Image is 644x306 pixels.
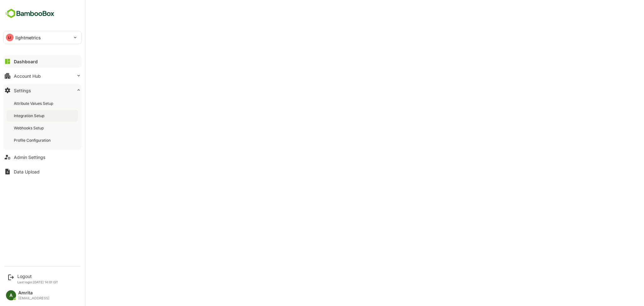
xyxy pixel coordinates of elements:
div: Webhooks Setup [14,125,45,131]
div: LI [6,34,14,41]
div: LIlightmetrics [3,31,81,44]
div: [EMAIL_ADDRESS] [18,296,49,300]
div: Integration Setup [14,113,46,118]
div: Logout [17,274,58,279]
button: Data Upload [3,165,82,178]
div: Account Hub [14,73,41,79]
p: Last login: [DATE] 14:01 IST [17,280,58,284]
img: BambooboxFullLogoMark.5f36c76dfaba33ec1ec1367b70bb1252.svg [3,8,56,20]
div: Profile Configuration [14,138,52,143]
div: Data Upload [14,169,40,174]
div: Amrita [18,290,49,296]
button: Account Hub [3,70,82,82]
button: Settings [3,84,82,97]
button: Dashboard [3,55,82,68]
div: Settings [14,88,31,93]
div: A [6,290,16,300]
div: Admin Settings [14,155,45,160]
div: Attribute Values Setup [14,101,54,106]
button: Admin Settings [3,151,82,163]
p: lightmetrics [15,34,41,41]
div: Dashboard [14,59,38,64]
